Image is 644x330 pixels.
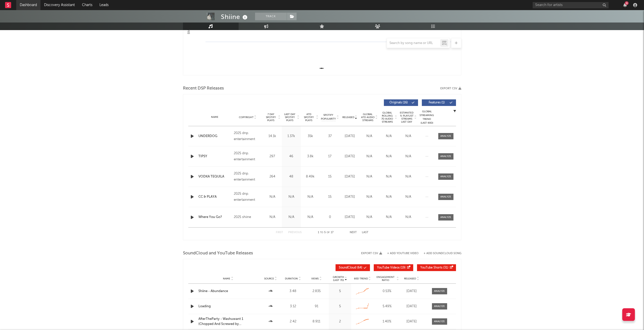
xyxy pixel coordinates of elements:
div: 297 [264,154,281,159]
span: Name [223,277,230,280]
div: Shiine [221,13,249,21]
button: First [276,231,283,234]
span: YouTube Shorts [420,266,442,269]
p: Growth [333,276,344,279]
button: Export CSV [361,252,382,255]
div: 2025 dnp. entertainment [234,171,261,183]
div: 2.835 [305,289,327,294]
button: Originals(16) [384,99,418,106]
div: N/A [361,134,378,139]
div: [DATE] [341,174,358,179]
div: N/A [361,174,378,179]
span: Features ( 1 ) [425,101,448,104]
button: 9 [623,3,627,7]
a: Shiine - Abundance [198,289,258,294]
button: YouTube Videos(19) [374,264,413,271]
div: [DATE] [402,319,422,324]
a: AfterTheParty - Washuwant 1 (Chopped And Screwed by [PERSON_NAME]) [198,317,258,326]
div: N/A [361,154,378,159]
span: SoundCloud and YouTube Releases [183,250,253,256]
button: Features(1) [422,99,456,106]
div: N/A [361,194,378,200]
div: 91 [305,304,327,309]
span: to [320,231,323,234]
div: 0 [321,215,339,220]
div: N/A [302,215,319,220]
div: 5 [330,304,350,309]
div: 2025 shiine [234,214,261,220]
span: of [327,231,330,234]
div: 35k [302,134,319,139]
p: (Last 7d) [333,279,344,282]
div: N/A [361,215,378,220]
span: Global ATD Audio Streams [361,113,375,122]
div: 2 [330,319,350,324]
button: Next [350,231,357,234]
div: UNDERDOG [198,134,232,139]
button: Previous [288,231,302,234]
div: 17 [321,154,339,159]
div: [DATE] [402,289,422,294]
div: 5.49 % [375,304,399,309]
div: N/A [283,215,300,220]
a: CC & PLAYA [198,194,232,200]
span: Engagement Ratio [375,276,396,282]
span: Released [404,277,416,280]
button: Last [362,231,368,234]
div: N/A [283,194,300,200]
div: 46 [283,154,300,159]
div: 9 [625,1,629,5]
div: 264 [264,174,281,179]
button: YouTube Shorts(31) [417,264,456,271]
div: 5 [330,289,350,294]
div: [DATE] [341,215,358,220]
text: BMAT Weekly Streams [187,3,191,34]
button: + Add YouTube Video [387,252,419,255]
span: Source [264,277,274,280]
div: Where You Go? [198,215,232,220]
div: 3:12 [283,304,303,309]
span: Duration [285,277,298,280]
input: Search for artists [533,2,609,8]
a: TIPSY [198,154,232,159]
div: N/A [302,194,319,200]
span: Spotify Popularity [321,113,336,121]
button: + Add SoundCloud Song [419,252,461,255]
div: 2025 dnp. entertainment [234,191,261,203]
div: 1.37k [283,134,300,139]
span: Global Rolling 7D Audio Streams [380,111,394,123]
div: 8.49k [302,174,319,179]
div: N/A [400,134,417,139]
div: 2025 dnp. entertainment [234,130,261,142]
div: 3:48 [283,289,303,294]
span: Released [342,116,354,119]
div: 3.8k [302,154,319,159]
div: N/A [380,215,397,220]
div: N/A [264,215,281,220]
a: Loading [198,304,258,309]
span: Estimated % Playlist Streams Last Day [400,111,414,123]
div: 2025 dnp. entertainment [234,150,261,163]
span: Last Day Spotify Plays [283,113,297,122]
button: SoundCloud(64) [336,264,370,271]
span: ATD Spotify Plays [302,113,316,122]
span: ( 19 ) [377,266,406,269]
div: N/A [380,134,397,139]
span: Originals ( 16 ) [387,101,410,104]
div: 48 [283,174,300,179]
span: Copyright [239,116,254,119]
div: 15 [321,194,339,200]
div: N/A [400,174,417,179]
div: N/A [400,215,417,220]
div: + Add YouTube Video [382,252,419,255]
span: ( 31 ) [420,266,448,269]
button: + Add SoundCloud Song [424,252,461,255]
div: N/A [400,154,417,159]
div: 8.911 [305,319,327,324]
div: Global Streaming Trend (Last 60D) [419,110,434,125]
div: 15 [321,174,339,179]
